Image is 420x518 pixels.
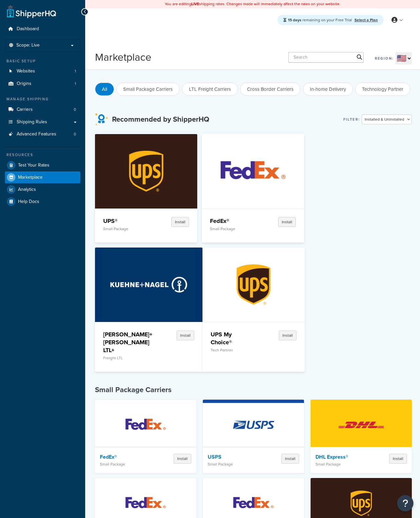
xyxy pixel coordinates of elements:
h4: DHL Express® [315,454,365,460]
h4: Small Package Carriers [95,385,412,395]
img: Kuehne+Nagel LTL+ [103,248,195,322]
p: Small Package [210,227,254,231]
a: Carriers0 [5,104,80,116]
li: Advanced Features [5,128,80,140]
span: Test Your Rates [18,163,49,168]
span: Carriers [17,107,33,112]
label: Region: [375,54,394,63]
a: FedEx®FedEx®Small PackageInstall [202,134,304,243]
a: Dashboard [5,23,80,35]
button: Install [174,454,191,464]
button: LTL Freight Carriers [182,83,238,96]
a: Websites1 [5,65,80,77]
p: Small Package [100,462,149,467]
h4: FedEx® [100,454,149,460]
span: Dashboard [17,26,39,32]
a: Test Your Rates [5,159,80,171]
span: Scope: Live [16,43,40,48]
button: Install [281,454,299,464]
button: Open Resource Center [397,495,413,511]
p: Small Package [208,462,257,467]
div: Manage Shipping [5,96,80,102]
span: 0 [74,107,76,112]
button: Install [389,454,407,464]
p: Small Package [103,227,147,231]
li: Websites [5,65,80,77]
b: LIVE [191,1,199,7]
h4: FedEx® [210,217,254,225]
h4: UPS® [103,217,147,225]
input: Search [288,52,364,63]
div: Basic Setup [5,58,80,64]
h4: USPS [208,454,257,460]
span: Websites [17,69,35,74]
img: FedEx® [117,402,174,448]
div: Resources [5,152,80,158]
span: Origins [17,81,31,87]
img: USPS [225,402,282,448]
a: DHL Express®DHL Express®Small PackageInstall [311,400,412,473]
span: Marketplace [18,175,43,180]
h1: Marketplace [95,50,151,65]
a: FedEx®FedEx®Small PackageInstall [95,400,196,473]
button: All [95,83,114,96]
a: Shipping Rules [5,116,80,128]
a: Origins1 [5,78,80,90]
h4: UPS My Choice® [211,330,255,346]
button: In-home Delivery [303,83,353,96]
span: Shipping Rules [17,119,47,125]
button: Install [171,217,189,227]
h4: [PERSON_NAME]+[PERSON_NAME] LTL+ [103,330,152,354]
a: Select a Plan [354,17,378,23]
a: Help Docs [5,196,80,208]
li: Origins [5,78,80,90]
button: Technology Partner [355,83,410,96]
span: 1 [75,81,76,87]
button: Install [278,217,296,227]
span: 0 [74,131,76,137]
p: Tech Partner [211,348,255,352]
button: Small Package Carriers [116,83,180,96]
p: Freight LTL [103,356,152,360]
img: FedEx® [207,134,299,208]
label: Filter: [343,115,360,124]
button: Cross Border Carriers [240,83,300,96]
button: Install [279,330,296,340]
a: Marketplace [5,171,80,183]
p: Small Package [315,462,365,467]
img: UPS My Choice® [207,248,300,322]
a: Kuehne+Nagel LTL+[PERSON_NAME]+[PERSON_NAME] LTL+Freight LTLInstall [95,248,202,372]
a: UPS®UPS®Small PackageInstall [95,134,197,243]
span: 1 [75,69,76,74]
a: UPS My Choice®UPS My Choice®Tech PartnerInstall [202,248,305,372]
a: USPSUSPSSmall PackageInstall [203,400,304,473]
a: Analytics [5,184,80,195]
img: DHL Express® [333,402,390,448]
h3: Recommended by ShipperHQ [112,115,209,123]
span: Advanced Features [17,131,56,137]
strong: 15 days [288,17,301,23]
span: Analytics [18,187,36,192]
a: Advanced Features0 [5,128,80,140]
span: remaining on your Free Trial [288,17,353,23]
span: Help Docs [18,199,39,205]
button: Install [177,330,194,340]
img: UPS® [100,134,193,208]
li: Carriers [5,104,80,116]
